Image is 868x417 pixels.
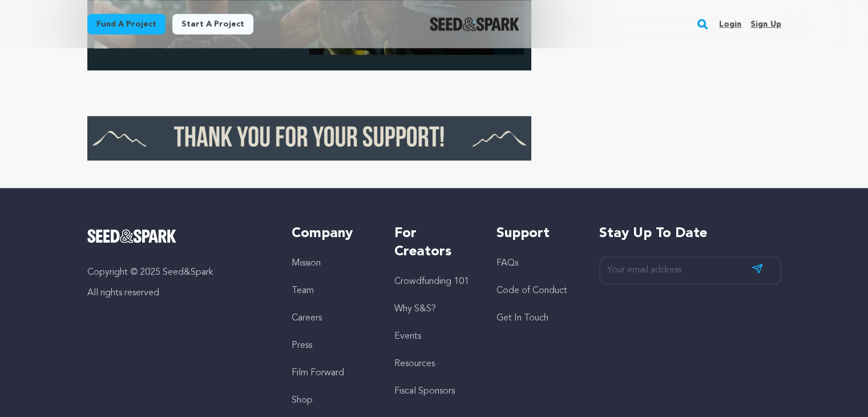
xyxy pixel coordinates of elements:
img: Seed&Spark Logo Dark Mode [430,17,519,31]
a: Fiscal Sponsors [394,387,455,396]
a: Code of Conduct [496,286,567,295]
a: Fund a project [87,14,165,34]
a: Seed&Spark Homepage [430,17,519,31]
a: Start a project [172,14,253,34]
h5: For Creators [394,224,474,261]
a: Why S&S? [394,304,436,314]
a: Press [292,341,312,350]
a: Resources [394,359,435,368]
h5: Support [496,224,576,243]
a: Shop [292,396,313,405]
a: Get In Touch [496,314,548,323]
p: Copyright © 2025 Seed&Spark [87,266,269,279]
h5: Company [292,224,371,243]
input: Your email address [599,256,781,284]
h5: Stay up to date [599,224,781,243]
img: 1757986569-6.png [87,116,532,161]
a: Events [394,332,421,341]
a: Seed&Spark Homepage [87,229,269,243]
a: Film Forward [292,368,344,378]
a: Mission [292,259,321,268]
img: Seed&Spark Logo [87,229,177,243]
a: Careers [292,314,322,323]
a: Crowdfunding 101 [394,277,469,286]
a: Sign up [750,15,781,33]
a: Team [292,286,314,295]
a: FAQs [496,259,518,268]
p: All rights reserved [87,286,269,300]
a: Login [719,15,741,33]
